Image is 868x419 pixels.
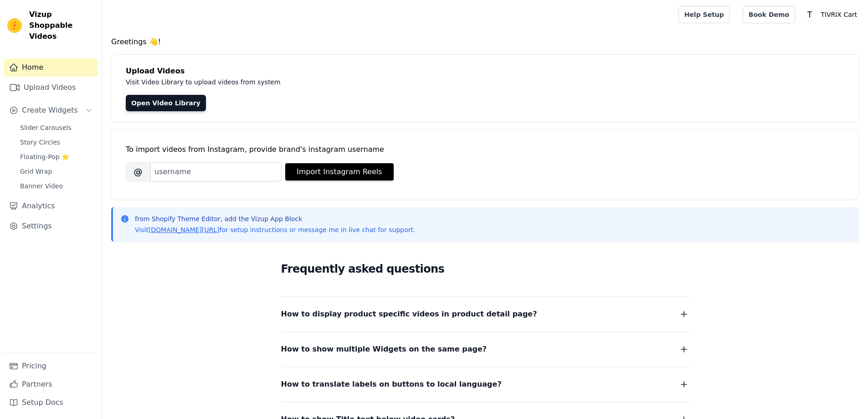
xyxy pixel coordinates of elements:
[4,58,98,77] a: Home
[135,214,415,223] p: from Shopify Theme Editor, add the Vizup App Block
[126,162,150,181] span: @
[4,357,98,375] a: Pricing
[678,6,730,23] a: Help Setup
[281,308,537,321] span: How to display product specific videos in product detail page?
[15,180,98,192] a: Banner Video
[743,6,795,23] a: Book Demo
[281,343,689,356] button: How to show multiple Widgets on the same page?
[150,162,282,181] input: username
[22,105,78,116] span: Create Widgets
[4,78,98,97] a: Upload Videos
[126,77,534,88] p: Visit Video Library to upload videos from system
[4,197,98,215] a: Analytics
[135,225,415,234] p: Visit for setup instructions or message me in live chat for support.
[817,6,861,23] p: TIVRIX Cart
[15,165,98,178] a: Grid Wrap
[126,95,206,111] a: Open Video Library
[20,152,69,161] span: Floating-Pop ⭐
[285,163,394,181] button: Import Instagram Reels
[281,378,502,391] span: How to translate labels on buttons to local language?
[4,375,98,393] a: Partners
[281,260,689,278] h2: Frequently asked questions
[126,144,844,155] div: To import videos from Instagram, provide brand's instagram username
[20,181,63,191] span: Banner Video
[281,378,689,391] button: How to translate labels on buttons to local language?
[4,393,98,412] a: Setup Docs
[111,36,859,47] h4: Greetings 👋!
[20,123,72,132] span: Slider Carousels
[7,18,22,33] img: Vizup
[807,10,812,19] text: T
[4,217,98,235] a: Settings
[20,167,52,176] span: Grid Wrap
[149,226,220,233] a: [DOMAIN_NAME][URL]
[15,121,98,134] a: Slider Carousels
[802,6,861,23] button: T TIVRIX Cart
[281,343,487,356] span: How to show multiple Widgets on the same page?
[15,136,98,149] a: Story Circles
[29,9,94,42] span: Vizup Shoppable Videos
[281,308,689,321] button: How to display product specific videos in product detail page?
[20,138,60,147] span: Story Circles
[15,150,98,163] a: Floating-Pop ⭐
[4,101,98,119] button: Create Widgets
[126,66,844,77] h4: Upload Videos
